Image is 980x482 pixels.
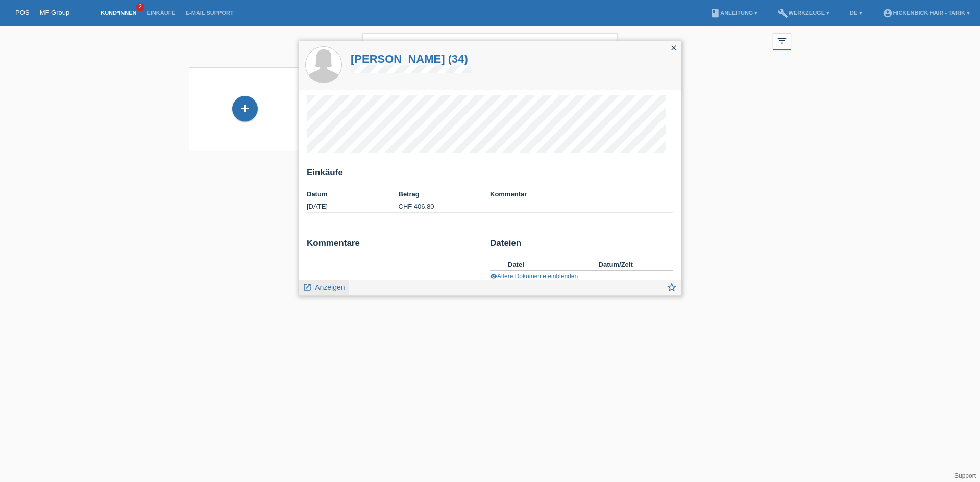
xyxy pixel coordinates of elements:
[303,283,312,292] i: launch
[778,8,788,18] i: build
[15,9,69,16] a: POS — MF Group
[141,10,180,16] a: Einkäufe
[233,100,257,117] div: Kund*in hinzufügen
[315,283,345,291] span: Anzeigen
[773,10,835,16] a: buildWerkzeuge ▾
[845,10,867,16] a: DE ▾
[666,283,677,295] a: star_border
[666,282,677,293] i: star_border
[307,188,399,200] th: Datum
[710,8,720,18] i: book
[351,53,471,65] a: [PERSON_NAME] (34)
[670,44,678,52] i: close
[954,472,976,479] a: Support
[307,168,673,183] h2: Einkäufe
[490,238,673,253] h2: Dateien
[600,39,612,51] i: close
[490,273,578,280] a: visibilityÄltere Dokumente einblenden
[776,35,788,46] i: filter_list
[490,273,497,280] i: visibility
[490,188,673,200] th: Kommentar
[307,200,399,213] td: [DATE]
[303,280,345,293] a: launch Anzeigen
[362,33,618,57] input: Suche...
[399,188,491,200] th: Betrag
[877,10,975,16] a: account_circleHickenbick Hair - Tarik ▾
[883,8,893,18] i: account_circle
[181,10,239,16] a: E-Mail Support
[399,200,491,213] td: CHF 406.80
[705,10,763,16] a: bookAnleitung ▾
[136,3,144,11] span: 2
[307,238,482,253] h2: Kommentare
[508,259,599,271] th: Datei
[599,259,659,271] th: Datum/Zeit
[95,10,141,16] a: Kund*innen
